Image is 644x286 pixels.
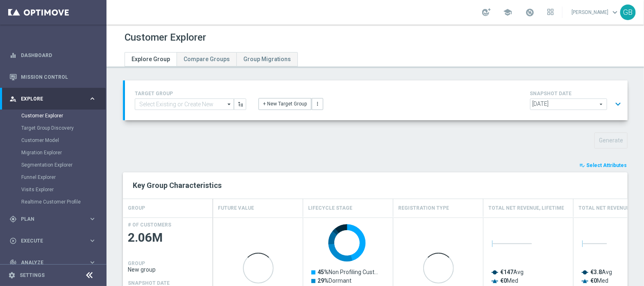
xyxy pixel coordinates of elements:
i: arrow_drop_down [225,99,234,110]
h4: # OF CUSTOMERS [128,222,171,228]
div: Plan [9,215,88,223]
a: Realtime Customer Profile [21,199,85,205]
span: Compare Groups [184,56,230,62]
text: Med [500,277,518,284]
button: Generate [594,133,628,149]
button: playlist_add_check Select Attributes [578,161,628,170]
text: Avg [500,269,524,275]
span: Select Attributes [586,162,627,168]
button: person_search Explore keyboard_arrow_right [9,96,97,102]
div: Segmentation Explorer [21,159,106,171]
div: Migration Explorer [21,146,106,159]
div: Target Group Discovery [21,122,106,134]
button: track_changes Analyze keyboard_arrow_right [9,259,97,266]
button: gps_fixed Plan keyboard_arrow_right [9,216,97,222]
i: play_circle_outline [9,237,17,245]
tspan: €3.8 [590,269,602,275]
div: Execute [9,237,88,245]
div: Customer Explorer [21,110,106,122]
i: keyboard_arrow_right [88,259,96,266]
button: Mission Control [9,74,97,80]
h4: GROUP [128,201,145,215]
h4: Registration Type [398,201,449,215]
span: Explore [21,96,88,101]
div: Visits Explorer [21,183,106,196]
a: Target Group Discovery [21,125,85,131]
tspan: €0 [500,277,507,284]
div: Mission Control [9,66,96,88]
h2: Key Group Characteristics [133,181,618,190]
div: Funnel Explorer [21,171,106,183]
h4: SNAPSHOT DATE [128,280,170,286]
button: play_circle_outline Execute keyboard_arrow_right [9,238,97,244]
text: Med [590,277,608,284]
i: track_changes [9,259,17,266]
text: Avg [590,269,612,275]
i: keyboard_arrow_right [88,237,96,245]
span: Analyze [21,260,88,265]
span: Explore Group [132,56,170,62]
h4: SNAPSHOT DATE [530,91,624,96]
span: Plan [21,217,88,222]
span: Execute [21,238,88,243]
a: Settings [20,273,45,278]
a: Migration Explorer [21,149,85,156]
a: Visits Explorer [21,186,85,193]
h4: Future Value [218,201,254,215]
h4: TARGET GROUP [135,91,246,96]
div: GB [620,5,636,20]
div: TARGET GROUP arrow_drop_down + New Target Group more_vert SNAPSHOT DATE arrow_drop_down expand_more [135,89,618,112]
text: Non Profiling Cust… [317,269,378,275]
div: Explore [9,95,88,103]
button: equalizer Dashboard [9,52,97,59]
div: Dashboard [9,44,96,66]
ul: Tabs [125,52,298,66]
input: Select Existing or Create New [135,98,234,110]
h4: GROUP [128,261,145,266]
i: person_search [9,95,17,103]
span: school [503,8,512,17]
a: Funnel Explorer [21,174,85,181]
tspan: 29% [317,277,329,284]
text: Dormant [317,277,351,284]
tspan: 45% [317,269,329,275]
a: [PERSON_NAME]keyboard_arrow_down [571,6,620,18]
i: keyboard_arrow_right [88,95,96,103]
a: Customer Model [21,137,85,144]
a: Mission Control [21,66,96,88]
span: New group [128,266,208,273]
a: Segmentation Explorer [21,162,85,168]
h4: Total Net Revenue, Lifetime [488,201,564,215]
tspan: €147 [500,269,513,275]
span: Group Migrations [243,56,291,62]
div: Realtime Customer Profile [21,196,106,208]
button: more_vert [312,98,323,110]
button: expand_more [612,96,624,112]
div: Analyze [9,259,88,266]
span: keyboard_arrow_down [610,8,619,17]
a: Dashboard [21,44,96,66]
tspan: €0 [590,277,597,284]
i: gps_fixed [9,215,17,223]
div: Customer Model [21,134,106,146]
i: keyboard_arrow_right [88,215,96,223]
a: Customer Explorer [21,112,85,119]
h4: Lifecycle Stage [308,201,352,215]
i: settings [8,272,16,279]
h1: Customer Explorer [125,32,206,43]
i: equalizer [9,52,17,59]
i: more_vert [315,101,320,107]
button: + New Target Group [259,98,311,110]
span: 2.06M [128,230,208,246]
i: playlist_add_check [579,162,585,168]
